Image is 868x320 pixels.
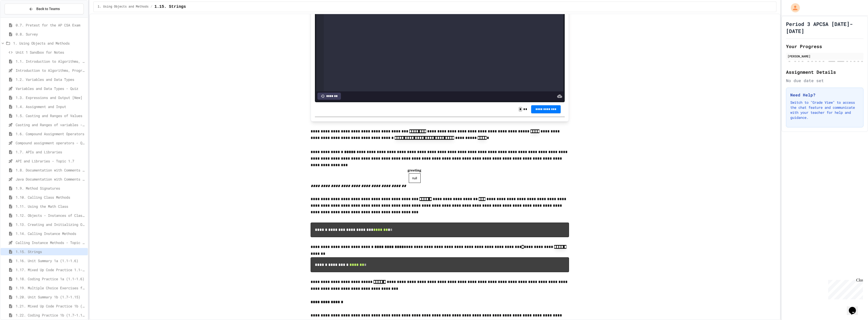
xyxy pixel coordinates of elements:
[16,186,86,191] span: 1.9. Method Signatures
[16,158,86,164] span: API and Libraries - Topic 1.7
[16,294,86,300] span: 1.20. Unit Summary 1b (1.7-1.15)
[16,95,86,100] span: 1.3. Expressions and Output [New]
[16,122,86,127] span: Casting and Ranges of variables - Quiz
[16,77,86,82] span: 1.2. Variables and Data Types
[16,285,86,291] span: 1.19. Multiple Choice Exercises for Unit 1a (1.1-1.6)
[16,249,86,254] span: 1.15. Strings
[786,43,863,50] h2: Your Progress
[16,204,86,209] span: 1.11. Using the Math Class
[826,278,863,299] iframe: chat widget
[16,86,86,91] span: Variables and Data Types - Quiz
[16,104,86,109] span: 1.4. Assignment and Input
[13,41,86,46] span: 1. Using Objects and Methods
[786,20,863,34] h1: Period 3 APCSA [DATE]-[DATE]
[16,140,86,146] span: Compound assignment operators - Quiz
[16,68,86,73] span: Introduction to Algorithms, Programming, and Compilers
[16,222,86,227] span: 1.13. Creating and Initializing Objects: Constructors
[790,92,859,98] h3: Need Help?
[16,303,86,309] span: 1.21. Mixed Up Code Practice 1b (1.7-1.15)
[16,50,86,55] span: Unit 1 Sandbox for Notes
[16,231,86,236] span: 1.14. Calling Instance Methods
[154,4,186,10] span: 1.15. Strings
[786,78,863,84] div: No due date set
[36,6,60,12] span: Back to Teams
[151,5,152,9] span: /
[16,312,86,318] span: 1.22. Coding Practice 1b (1.7-1.15)
[16,149,86,155] span: 1.7. APIs and Libraries
[2,2,35,32] div: Chat with us now!Close
[790,100,859,120] p: Switch to "Grade View" to access the chat feature and communicate with your teacher for help and ...
[786,68,863,76] h2: Assignment Details
[16,167,86,173] span: 1.8. Documentation with Comments and Preconditions
[847,300,863,315] iframe: chat widget
[16,113,86,118] span: 1.5. Casting and Ranges of Values
[16,258,86,263] span: 1.16. Unit Summary 1a (1.1-1.6)
[16,276,86,281] span: 1.18. Coding Practice 1a (1.1-1.6)
[98,5,149,9] span: 1. Using Objects and Methods
[16,213,86,218] span: 1.12. Objects - Instances of Classes
[16,22,86,28] span: 0.7. Pretest for the AP CSA Exam
[16,131,86,136] span: 1.6. Compound Assignment Operators
[5,4,84,14] button: Back to Teams
[788,54,862,58] div: [PERSON_NAME]
[16,176,86,182] span: Java Documentation with Comments - Topic 1.8
[16,240,86,245] span: Calling Instance Methods - Topic 1.14
[785,2,801,14] div: My Account
[16,195,86,200] span: 1.10. Calling Class Methods
[16,31,86,37] span: 0.8. Survey
[16,59,86,64] span: 1.1. Introduction to Algorithms, Programming, and Compilers
[16,267,86,272] span: 1.17. Mixed Up Code Practice 1.1-1.6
